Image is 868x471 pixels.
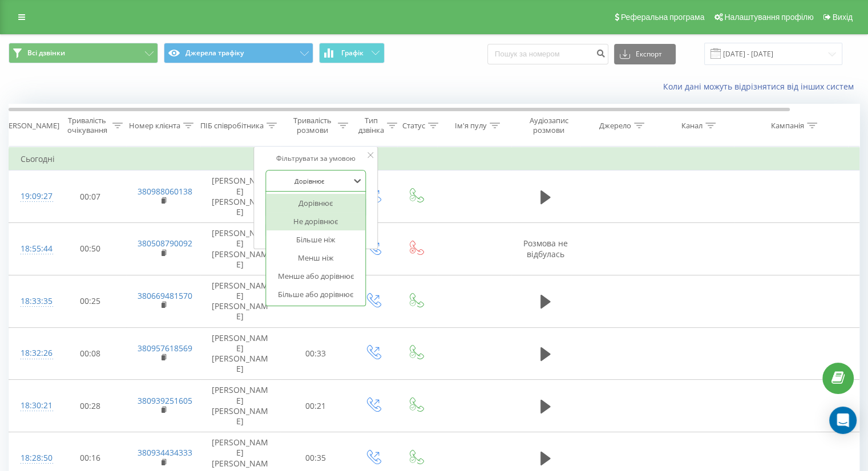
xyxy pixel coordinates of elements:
div: Фільтрувати за умовою [265,153,366,164]
td: 00:28 [55,380,126,432]
span: Всі дзвінки [27,48,65,58]
div: Аудіозапис розмови [521,116,576,135]
div: Ім'я пулу [455,121,487,131]
td: 00:21 [280,380,352,432]
div: 18:33:35 [21,290,43,312]
button: Експорт [614,44,676,64]
div: 19:09:27 [21,185,43,208]
div: Тривалість очікування [64,116,110,135]
td: 00:50 [55,223,126,275]
div: Кампанія [771,121,804,131]
td: 00:08 [55,327,126,380]
a: 380988060138 [138,186,192,197]
div: 18:32:26 [21,342,43,364]
span: Графік [341,49,364,57]
a: Коли дані можуть відрізнятися вiд інших систем [663,81,859,92]
td: [PERSON_NAME] [PERSON_NAME] [200,170,280,223]
a: 380669481570 [138,290,192,301]
a: 380957618569 [138,343,192,354]
td: 00:25 [55,275,126,327]
div: Канал [681,121,703,131]
input: Пошук за номером [487,44,608,64]
div: Open Intercom Messenger [829,407,857,434]
div: Більше або дорівнює [266,285,365,303]
div: ПІБ співробітника [200,121,264,131]
div: 18:30:21 [21,395,43,417]
button: Всі дзвінки [9,43,158,63]
div: 18:28:50 [21,447,43,469]
div: Статус [402,121,425,131]
a: 380939251605 [138,395,192,406]
td: [PERSON_NAME] [PERSON_NAME] [200,327,280,380]
div: Дорівнює [266,194,365,212]
td: 00:33 [280,327,352,380]
div: Тривалість розмови [290,116,335,135]
div: Не дорівнює [266,212,365,230]
div: Джерело [599,121,631,131]
div: Менше або дорівнює [266,267,365,285]
a: 380934434333 [138,447,192,458]
span: Налаштування профілю [724,13,813,22]
button: Графік [319,43,385,63]
td: 00:07 [55,170,126,223]
button: Джерела трафіку [164,43,313,63]
span: Вихід [833,13,853,22]
div: [PERSON_NAME] [2,121,59,131]
div: Номер клієнта [129,121,180,131]
div: Менш ніж [266,249,365,267]
td: [PERSON_NAME] [PERSON_NAME] [200,223,280,275]
td: [PERSON_NAME] [PERSON_NAME] [200,275,280,327]
a: 380508790092 [138,238,192,249]
td: [PERSON_NAME] [PERSON_NAME] [200,380,280,432]
div: 18:55:44 [21,238,43,260]
div: Тип дзвінка [358,116,384,135]
div: Більше ніж [266,230,365,249]
span: Розмова не відбулась [523,238,568,259]
span: Реферальна програма [621,13,705,22]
